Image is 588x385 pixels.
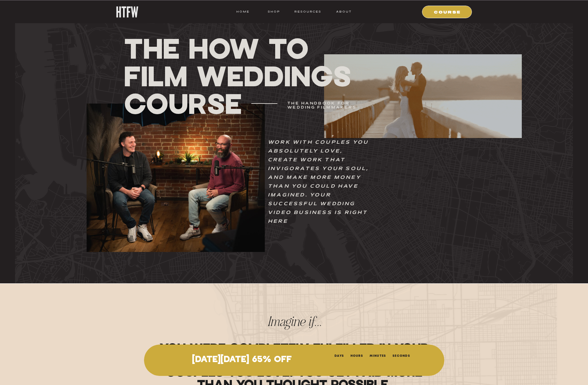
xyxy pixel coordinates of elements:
li: Days [334,353,344,358]
li: Hours [350,353,363,358]
a: HOME [236,9,249,14]
li: Minutes [370,353,386,358]
a: COURSE [426,9,469,14]
h1: THE How To Film Weddings Course [124,34,355,117]
li: Seconds [393,353,410,358]
a: resources [292,9,321,14]
h2: Imagine if... [117,316,472,337]
p: [DATE][DATE] 65% OFF [158,355,325,365]
a: shop [261,9,286,14]
i: Work with couples you absolutely love, create work that invigorates your soul, and make more mone... [268,140,369,224]
a: ABOUT [336,9,352,14]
